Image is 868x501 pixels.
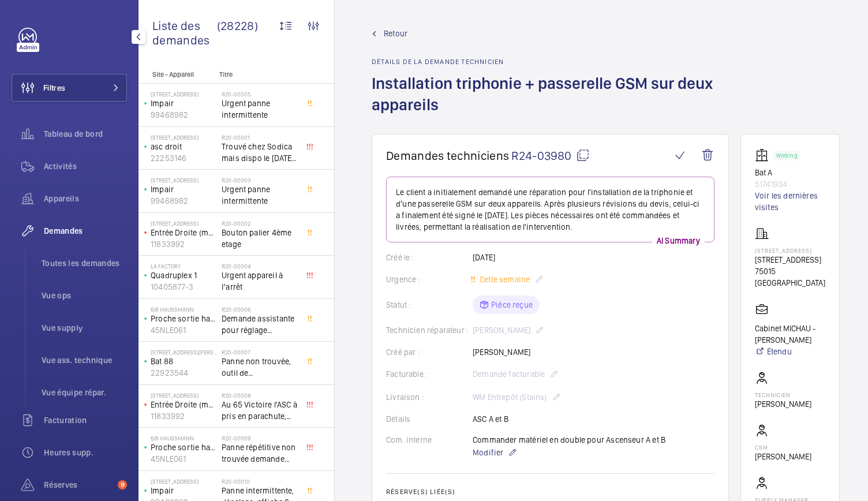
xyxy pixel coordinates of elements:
span: Filtres [43,82,65,94]
p: 11833992 [151,238,217,250]
a: Voir les dernières visites [755,190,825,213]
p: Cabinet MICHAU - [PERSON_NAME] [755,323,825,346]
p: 11833992 [151,410,217,422]
span: Trouvé chez Sodica mais dispo le [DATE] [URL][DOMAIN_NAME] [222,141,298,164]
h1: Installation triphonie + passerelle GSM sur deux appareils [372,73,734,134]
h2: R20-00003 [222,177,298,184]
p: Entrée Droite (monte-charge) [151,399,217,410]
h2: R20-00007 [222,349,298,356]
h2: R20-00009 [222,435,298,442]
p: 10405877-3 [151,281,217,293]
p: [PERSON_NAME] [755,451,811,462]
p: 22923544 [151,367,217,379]
p: [STREET_ADDRESS] [151,91,217,98]
span: Activités [44,160,127,172]
span: Tableau de bord [44,128,127,140]
p: Entrée Droite (monte-charge) [151,227,217,238]
p: Impair [151,485,217,496]
span: Réserves [44,479,113,491]
button: Filtres [12,74,127,102]
p: Quadruplex 1 [151,270,217,281]
h2: R20-00005 [222,91,298,98]
p: AI Summary [652,235,705,246]
p: [STREET_ADDRESS] [151,134,217,141]
p: Site - Appareil [139,70,215,78]
span: Demandes [44,225,127,237]
p: 6/8 Haussmann [151,306,217,313]
p: asc droit [151,141,217,152]
span: Heures supp. [44,447,127,458]
span: 9 [118,480,127,489]
span: Vue ops [42,290,127,301]
h2: Réserve(s) liée(s) [386,488,714,496]
p: La Factory [151,263,217,270]
h2: R20-00008 [222,392,298,399]
p: Proche sortie hall Pelletier [151,313,217,324]
p: [STREET_ADDRESS] [755,247,825,254]
p: [STREET_ADDRESS] [151,392,217,399]
span: Appareils [44,193,127,204]
p: Impair [151,98,217,109]
span: Au 65 Victoire l'ASC à pris en parachute, toutes les sécu coupé, il est au 3 ème, asc sans machin... [222,399,298,422]
p: [PERSON_NAME] [755,398,811,410]
h2: R20-00006 [222,306,298,313]
p: 22253146 [151,152,217,164]
span: Facturation [44,414,127,426]
span: Retour [384,28,407,39]
p: [STREET_ADDRESS] [151,478,217,485]
p: Bat A [755,167,825,178]
p: Titre [219,70,295,78]
span: Urgent panne intermittente [222,98,298,121]
span: Demande assistante pour réglage d'opérateurs porte cabine double accès [222,313,298,336]
h2: R20-00002 [222,220,298,227]
p: CSM [755,444,811,451]
span: Liste des demandes [152,18,217,47]
span: Demandes techniciens [386,148,509,163]
span: Toutes les demandes [42,257,127,269]
span: Panne répétitive non trouvée demande assistance expert technique [222,442,298,465]
p: 45NLE061 [151,324,217,336]
p: Working [776,154,797,158]
h2: R20-00010 [222,478,298,485]
span: Vue supply [42,322,127,334]
p: Impair [151,184,217,195]
span: Urgent appareil à l’arrêt [222,270,298,293]
p: 6/8 Haussmann [151,435,217,442]
p: [STREET_ADDRESS] [151,220,217,227]
p: [STREET_ADDRESS][PERSON_NAME] [151,349,217,356]
p: Proche sortie hall Pelletier [151,442,217,453]
p: 99468982 [151,109,217,121]
span: Bouton palier 4ème etage [222,227,298,250]
p: Le client a initialement demandé une réparation pour l'installation de la triphonie et d'une pass... [396,186,705,233]
p: Technicien [755,391,811,398]
span: Urgent panne intermittente [222,184,298,207]
h2: R20-00004 [222,263,298,270]
p: [STREET_ADDRESS] [755,254,825,266]
p: 51741934 [755,178,825,190]
a: Étendu [755,346,825,357]
img: elevator.svg [755,148,773,162]
p: [STREET_ADDRESS] [151,177,217,184]
p: Bat 88 [151,356,217,367]
p: 45NLE061 [151,453,217,465]
span: Vue équipe répar. [42,387,127,398]
span: Vue ass. technique [42,354,127,366]
h2: Détails de la demande technicien [372,58,734,66]
h2: R20-00001 [222,134,298,141]
span: Panne non trouvée, outil de déverouillouge impératif pour le diagnostic [222,356,298,379]
p: 99468982 [151,195,217,207]
span: Modifier [473,447,503,458]
span: R24-03980 [511,148,590,163]
p: 75015 [GEOGRAPHIC_DATA] [755,266,825,289]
